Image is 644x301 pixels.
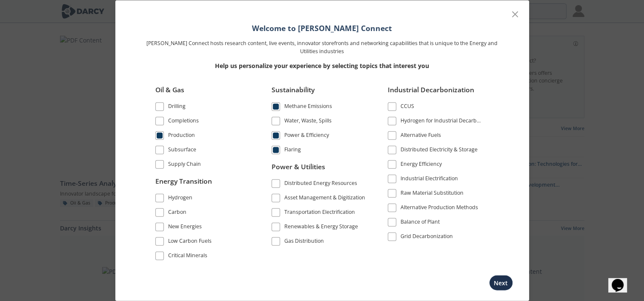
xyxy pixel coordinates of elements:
[608,267,635,292] iframe: chat widget
[155,176,251,192] div: Energy Transition
[401,233,453,243] div: Grid Decarbonization
[272,162,367,178] div: Power & Utilities
[155,85,251,101] div: Oil & Gas
[401,146,478,156] div: Distributed Electricity & Storage
[168,193,192,204] div: Hydrogen
[284,237,324,247] div: Gas Distribution
[168,102,186,113] div: Drilling
[401,160,442,170] div: Energy Efficiency
[401,131,441,142] div: Alternative Fuels
[489,275,513,290] button: Next
[401,189,464,199] div: Raw Material Substitution
[401,117,483,127] div: Hydrogen for Industrial Decarbonization
[401,204,478,214] div: Alternative Production Methods
[284,146,301,156] div: Flaring
[272,85,367,101] div: Sustainability
[143,40,501,55] p: [PERSON_NAME] Connect hosts research content, live events, innovator storefronts and networking c...
[168,251,207,261] div: Critical Minerals
[284,179,357,189] div: Distributed Energy Resources
[401,218,440,228] div: Balance of Plant
[168,146,196,156] div: Subsurface
[143,61,501,70] p: Help us personalize your experience by selecting topics that interest you
[284,131,329,142] div: Power & Efficiency
[401,175,458,185] div: Industrial Electrification
[284,102,332,113] div: Methane Emissions
[284,193,365,204] div: Asset Management & Digitization
[143,23,501,34] h1: Welcome to [PERSON_NAME] Connect
[168,117,199,127] div: Completions
[168,237,212,247] div: Low Carbon Fuels
[284,117,332,127] div: Water, Waste, Spills
[168,160,201,170] div: Supply Chain
[388,85,483,101] div: Industrial Decarbonization
[284,208,355,218] div: Transportation Electrification
[168,131,195,142] div: Production
[168,222,202,233] div: New Energies
[168,208,186,218] div: Carbon
[401,102,414,113] div: CCUS
[284,222,358,233] div: Renewables & Energy Storage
